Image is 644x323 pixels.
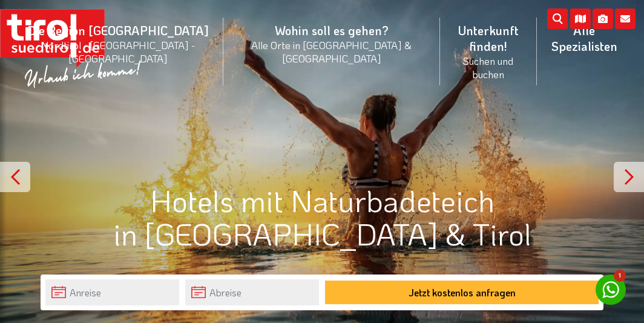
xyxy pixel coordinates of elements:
[440,9,537,94] a: Unterkunft finden!Suchen und buchen
[570,8,591,29] i: Karte öffnen
[238,38,425,65] small: Alle Orte in [GEOGRAPHIC_DATA] & [GEOGRAPHIC_DATA]
[537,9,632,67] a: Alle Spezialisten
[41,184,603,250] h1: Hotels mit Naturbadeteich in [GEOGRAPHIC_DATA] & Tirol
[27,38,209,65] small: Nordtirol - [GEOGRAPHIC_DATA] - [GEOGRAPHIC_DATA]
[615,8,636,29] i: Kontakt
[614,270,626,282] span: 1
[455,54,522,81] small: Suchen und buchen
[45,279,179,305] input: Anreise
[596,275,626,305] a: 1
[185,279,319,305] input: Abreise
[325,281,599,304] button: Jetzt kostenlos anfragen
[593,8,613,29] i: Fotogalerie
[223,9,439,78] a: Wohin soll es gehen?Alle Orte in [GEOGRAPHIC_DATA] & [GEOGRAPHIC_DATA]
[12,9,223,78] a: Die Region [GEOGRAPHIC_DATA]Nordtirol - [GEOGRAPHIC_DATA] - [GEOGRAPHIC_DATA]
